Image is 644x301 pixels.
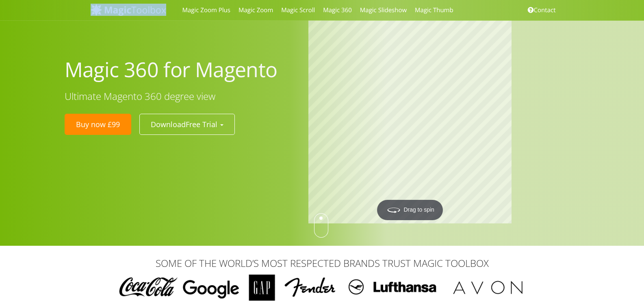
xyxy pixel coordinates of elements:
span: Free Trial [186,119,217,129]
h3: SOME OF THE WORLD’S MOST RESPECTED BRANDS TRUST MAGIC TOOLBOX [91,258,554,269]
a: Buy now £99 [65,114,131,135]
h3: Ultimate Magento 360 degree view [65,91,297,102]
h1: Magic 360 for Magento [65,56,297,83]
img: Magic Toolbox Customers [114,275,530,301]
img: MagicToolbox.com - Image tools for your website [91,4,166,16]
a: Drag to spin [308,20,512,223]
button: DownloadFree Trial [139,114,235,135]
